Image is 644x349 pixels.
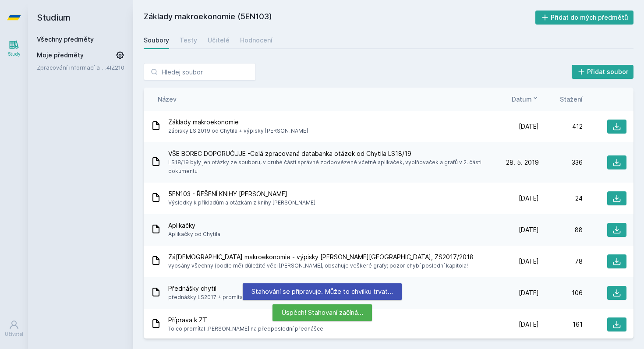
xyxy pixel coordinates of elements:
[535,11,634,25] button: Přidat do mých předmětů
[168,221,220,230] span: Aplikačky
[519,194,539,203] span: [DATE]
[519,257,539,266] span: [DATE]
[519,122,539,131] span: [DATE]
[572,65,634,79] button: Přidat soubor
[144,32,169,49] a: Soubory
[208,36,230,45] div: Učitelé
[168,127,308,135] span: zápisky LS 2019 od Chytila + výpisky [PERSON_NAME]
[37,63,106,72] a: Zpracování informací a znalostí
[539,158,583,167] div: 336
[519,289,539,297] span: [DATE]
[539,194,583,203] div: 24
[539,226,583,234] div: 88
[208,32,230,49] a: Učitelé
[2,315,26,342] a: Uživatel
[168,284,284,293] span: Přednášky chytil
[168,190,315,198] span: 5EN103 - ŘEŠENÍ KNIHY [PERSON_NAME]
[37,51,84,60] span: Moje předměty
[144,63,256,81] input: Hledej soubor
[539,257,583,266] div: 78
[168,198,315,207] span: Výsledky k příkladům a otázkám z knihy [PERSON_NAME]
[539,320,583,329] div: 161
[506,158,539,167] span: 28. 5. 2019
[168,230,220,239] span: Aplikačky od Chytila
[8,51,21,57] div: Study
[240,36,272,45] div: Hodnocení
[240,32,272,49] a: Hodnocení
[158,95,177,104] button: Název
[180,36,197,45] div: Testy
[519,226,539,234] span: [DATE]
[168,118,308,127] span: Základy makroekonomie
[144,11,535,25] h2: Základy makroekonomie (5EN103)
[180,32,197,49] a: Testy
[519,320,539,329] span: [DATE]
[512,95,532,104] span: Datum
[560,95,583,104] button: Stažení
[512,95,539,104] button: Datum
[2,35,26,62] a: Study
[168,261,474,270] span: vypsány všechny (podle mě) důležité věci [PERSON_NAME], obsahuje veškeré grafy; pozor chybí posle...
[243,283,402,300] div: Stahování se připravuje. Může to chvilku trvat…
[168,293,284,302] span: přednášky LS2017 + promítané věci do testu
[168,324,323,333] span: To co promítal [PERSON_NAME] na předposlední přednášce
[168,149,492,158] span: VŠE BOREC DOPORUČUJE -Celá zpracovaná databanka otázek od Chytila LS18/19
[539,122,583,131] div: 412
[168,316,323,324] span: Příprava k ZT
[144,36,169,45] div: Soubory
[37,35,94,43] a: Všechny předměty
[272,304,372,321] div: Úspěch! Stahovaní začíná…
[106,64,124,71] a: 4IZ210
[168,158,492,176] span: LS18/19 byly jen otázky ze souboru, v druhé části správně zodpovězené včetně aplikaček, vyplňovač...
[5,331,23,338] div: Uživatel
[539,289,583,297] div: 106
[168,253,474,261] span: Zá[DEMOGRAPHIC_DATA] makroekonomie - výpisky [PERSON_NAME][GEOGRAPHIC_DATA], ZS2017/2018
